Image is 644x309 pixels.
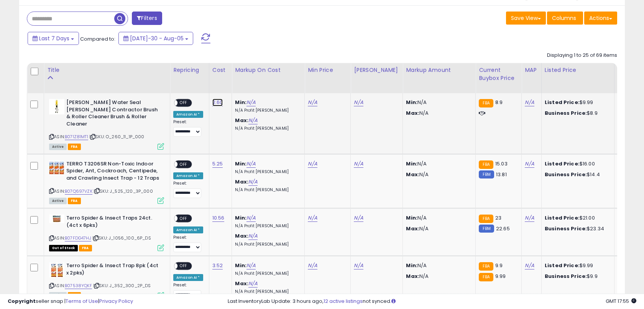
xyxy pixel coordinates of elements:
div: Current Buybox Price [479,66,518,82]
b: Listed Price: [545,99,580,106]
div: Last InventoryLab Update: 3 hours ago, not synced. [228,298,636,305]
span: FBA [68,144,81,150]
div: $8.9 [545,110,608,117]
a: N/A [308,99,317,106]
div: $9.99 [545,99,608,106]
span: OFF [177,100,190,106]
div: Listed Price [545,66,611,74]
strong: Min: [406,262,417,269]
span: 22.65 [496,225,510,232]
button: Filters [132,12,162,25]
p: N/A [406,99,470,106]
a: 2.60 [212,99,223,106]
div: Amazon AI * [173,274,203,281]
b: TERRO T3206SR Non-Toxic Indoor Spider, Ant, Cockroach, Centipede, and Crawling Insect Trap - 12 T... [66,160,159,184]
strong: Min: [406,99,417,106]
span: | SKU: J_1056_100_6P_DS [92,235,151,241]
a: Terms of Use [66,297,98,305]
a: 12 active listings [324,297,363,305]
b: Min: [235,160,246,167]
b: Listed Price: [545,262,580,269]
a: N/A [246,99,256,106]
div: $16.00 [545,160,608,167]
div: Preset: [173,283,203,300]
button: Save View [506,12,546,25]
div: Title [47,66,167,74]
div: $9.99 [545,262,608,269]
div: Displaying 1 to 25 of 69 items [547,52,617,59]
b: Business Price: [545,109,587,117]
span: Last 7 Days [39,35,69,42]
span: | SKU: J_352_300_2P_DS [93,283,151,289]
span: OFF [177,215,190,222]
b: Max: [235,232,248,240]
div: $21.00 [545,215,608,221]
small: FBA [479,273,493,281]
small: FBA [479,160,493,169]
a: N/A [248,178,258,186]
strong: Min: [406,160,417,167]
span: 9.99 [495,273,506,280]
a: N/A [354,160,363,168]
a: N/A [246,262,256,269]
div: Preset: [173,119,203,137]
div: Preset: [173,181,203,198]
p: N/A [406,215,470,221]
b: Max: [235,117,248,124]
b: [PERSON_NAME] Water Seal [PERSON_NAME] Contractor Brush & Roller Cleaner Brush & Roller Cleaner [66,99,159,129]
a: N/A [308,262,317,269]
div: [PERSON_NAME] [354,66,399,74]
span: Columns [552,14,576,22]
span: All listings currently available for purchase on Amazon [49,198,67,204]
a: N/A [248,117,258,124]
div: $9.9 [545,273,608,280]
a: B071Z81MT1 [65,134,88,140]
button: Last 7 Days [28,32,79,45]
div: MAP [525,66,538,74]
small: FBM [479,225,494,233]
p: N/A Profit [PERSON_NAME] [235,169,299,175]
b: Business Price: [545,225,587,232]
p: N/A [406,225,470,232]
span: 13.81 [496,171,507,178]
strong: Min: [406,214,417,221]
a: 5.25 [212,160,223,168]
a: N/A [308,160,317,168]
span: | SKU: O_260_11_1P_000 [89,134,145,140]
strong: Max: [406,109,419,117]
span: All listings currently available for purchase on Amazon [49,144,67,150]
b: Terro Spider & Insect Trap 8pk (4ct x 2pks) [66,262,159,278]
div: ASIN: [49,262,164,298]
a: 10.56 [212,214,225,222]
a: 3.52 [212,262,223,269]
a: N/A [246,160,256,168]
span: 23 [495,214,501,221]
span: 8.9 [495,99,503,106]
small: FBA [479,262,493,271]
strong: Copyright [8,297,36,305]
div: Preset: [173,235,203,252]
div: ASIN: [49,99,164,149]
b: Min: [235,99,246,106]
a: Privacy Policy [99,297,133,305]
div: Markup Amount [406,66,472,74]
img: 414NQ-lCfUL._SL40_.jpg [49,215,64,223]
span: 15.03 [495,160,508,167]
p: N/A [406,262,470,269]
img: 31Ej-nf5J7L._SL40_.jpg [49,99,64,114]
img: 51jPZpEiKAL._SL40_.jpg [49,160,64,176]
button: Actions [584,12,617,25]
strong: Max: [406,171,419,178]
span: 9.9 [495,262,503,269]
a: N/A [354,262,363,269]
div: $23.34 [545,225,608,232]
span: | SKU: J_525_120_3P_000 [94,188,153,194]
span: [DATE]-30 - Aug-05 [130,35,184,42]
b: Business Price: [545,273,587,280]
p: N/A [406,171,470,178]
strong: Max: [406,225,419,232]
a: N/A [525,262,534,269]
span: FBA [68,198,81,204]
th: The percentage added to the cost of goods (COGS) that forms the calculator for Min & Max prices. [232,63,305,93]
a: N/A [308,214,317,222]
